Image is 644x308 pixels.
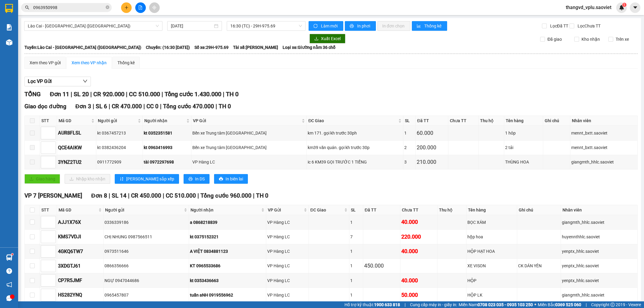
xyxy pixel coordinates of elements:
[106,5,109,9] span: close-circle
[230,21,302,30] span: 16:30 (TC) - 29H-975.69
[310,207,343,213] span: ĐC Giao
[267,262,307,269] div: VP Hàng LC
[50,90,69,98] span: Đơn 11
[403,116,416,126] th: SL
[267,219,307,226] div: VP Hàng LC
[219,103,231,110] span: TH 0
[562,262,636,269] div: yenptx_hhlc.saoviet
[58,233,102,240] div: KMS7VDJI
[467,292,516,298] div: HỘP LK
[106,5,109,11] span: close-circle
[131,192,161,199] span: CR 450.000
[561,4,616,11] span: thangvd_vplu.saoviet
[267,233,307,240] div: VP Hàng LC
[308,117,397,124] span: ĐC Giao
[104,233,188,240] div: CHỊ NHUNG 0987566511
[83,79,88,84] span: down
[321,23,338,29] span: Làm mới
[57,259,104,273] td: 3XDGTJ61
[586,301,587,308] span: |
[538,301,581,308] span: Miền Bắc
[5,4,13,13] img: logo-vxr
[104,248,188,255] div: 0973511646
[90,90,92,98] span: |
[124,5,129,10] span: plus
[6,39,12,46] img: warehouse-icon
[267,248,307,255] div: VP Hàng LC
[190,292,265,298] div: tuấn aNH 0919556962
[256,192,268,199] span: TH 0
[266,230,309,244] td: VP Hàng LC
[104,262,188,269] div: 0866356666
[401,291,436,299] div: 50.000
[571,159,636,165] div: giangmth_hhlc.saoviet
[505,130,542,136] div: 1 hôp
[104,277,188,284] div: NGỰ 0947044686
[545,36,564,43] span: Đã giao
[30,59,61,66] div: Xem theo VP gửi
[97,144,142,151] div: kt 0382436204
[6,282,12,287] span: notification
[163,103,214,110] span: Tổng cước 470.000
[401,233,436,241] div: 220.000
[283,44,335,51] span: Loại xe: Giường nằm 36 chỗ
[570,116,638,126] th: Nhân viên
[633,5,638,10] span: caret-down
[562,233,636,240] div: huyennthhlc.saoviet
[191,141,307,155] td: Bến xe Trung tâm Lào Cai
[467,233,516,240] div: hộp hoa
[401,276,436,285] div: 40.000
[57,126,96,140] td: AUR8FLSL
[109,192,110,199] span: |
[579,36,602,43] span: Kho nhận
[112,103,142,110] span: CR 470.000
[59,117,90,124] span: Mã GD
[562,277,636,284] div: yenptx_hhlc.saoviet
[350,248,362,255] div: 1
[417,24,422,29] span: bar-chart
[401,247,436,256] div: 40.000
[105,207,183,213] span: Người gửi
[57,230,104,244] td: KMS7VDJI
[345,21,376,31] button: printerIn phơi
[504,116,543,126] th: Tên hàng
[40,205,57,215] th: STT
[57,273,104,288] td: CP7R5JMF
[623,3,625,7] span: 1
[72,59,107,66] div: Xem theo VP nhận
[266,288,309,302] td: VP Hàng LC
[144,144,191,151] div: kt 0963416993
[350,277,362,284] div: 1
[58,262,102,270] div: 3XDGTJ61
[405,301,405,308] span: |
[613,36,631,43] span: Trên xe
[363,205,400,215] th: Đã TT
[344,301,400,308] span: Hỗ trợ kỹ thuật:
[467,248,516,255] div: HỘP HẠT HOA
[24,90,41,98] span: TỔNG
[267,277,307,284] div: VP Hàng LC
[6,295,12,301] span: message
[6,268,12,274] span: question-circle
[517,205,561,215] th: Ghi chú
[11,253,13,255] sup: 1
[374,302,400,307] strong: 1900 633 818
[268,207,302,213] span: VP Gửi
[350,24,355,29] span: printer
[57,215,104,230] td: AJJ1X76X
[74,90,89,98] span: SL 20
[321,35,341,42] span: Xuất Excel
[308,144,402,151] div: km39 văn quán. gọi kh trước 30p
[350,233,362,240] div: 7
[58,144,95,151] div: QCE4AIKW
[219,177,223,182] span: printer
[308,130,402,136] div: km 171. gọi kh trước 30ph
[518,262,560,269] div: CK DÁN YÊN
[424,23,442,29] span: Thống kê
[622,3,626,7] sup: 1
[191,207,260,213] span: Người nhận
[117,59,135,66] div: Thống kê
[193,117,300,124] span: VP Gửi
[192,130,306,136] div: Bến xe Trung tâm [GEOGRAPHIC_DATA]
[313,24,319,29] span: sync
